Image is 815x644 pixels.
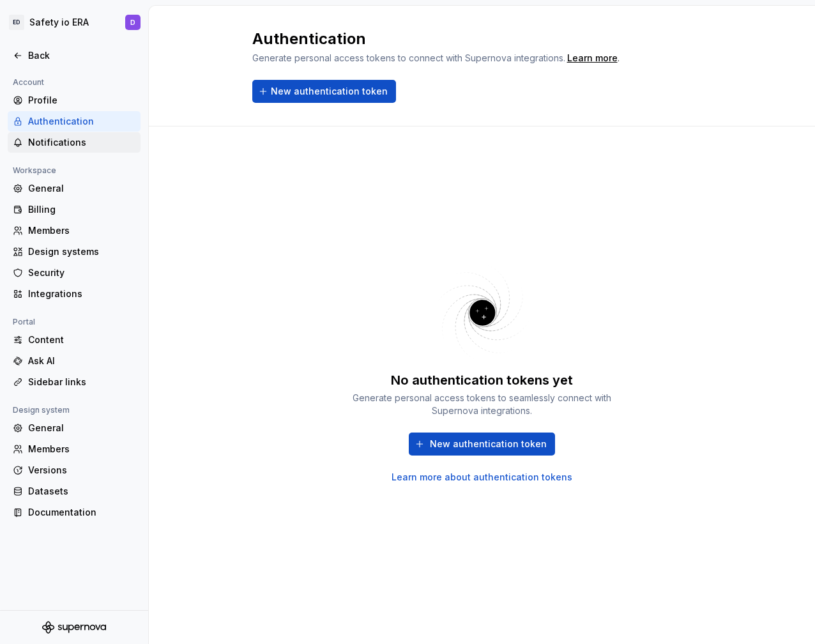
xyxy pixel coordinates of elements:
a: Documentation [8,502,141,523]
div: Integrations [28,287,135,300]
button: New authentication token [252,80,396,103]
div: Content [28,333,135,346]
button: New authentication token [409,433,555,456]
h2: Authentication [252,29,620,49]
div: Documentation [28,506,135,519]
a: Content [8,330,141,350]
a: Security [8,263,141,283]
div: D [130,17,135,27]
a: Versions [8,460,141,480]
a: Integrations [8,284,141,304]
a: Members [8,439,141,459]
div: Design system [8,402,75,418]
div: Members [28,224,135,237]
div: Versions [28,464,135,477]
div: No authentication tokens yet [391,371,573,389]
button: EDSafety io ERAD [3,8,146,36]
span: Generate personal access tokens to connect with Supernova integrations. [252,52,565,63]
div: Sidebar links [28,376,135,388]
a: Learn more about authentication tokens [392,471,572,484]
svg: Supernova Logo [42,621,106,634]
div: Back [28,49,135,62]
div: Safety io ERA [29,16,89,29]
div: General [28,422,135,434]
div: ED [9,15,24,30]
div: Notifications [28,136,135,149]
a: Learn more [567,52,618,65]
div: Generate personal access tokens to seamlessly connect with Supernova integrations. [348,392,616,417]
a: Sidebar links [8,372,141,392]
div: Authentication [28,115,135,128]
a: General [8,178,141,199]
span: . [565,54,620,63]
a: Profile [8,90,141,111]
div: Billing [28,203,135,216]
div: General [28,182,135,195]
div: Datasets [28,485,135,498]
div: Profile [28,94,135,107]
a: Billing [8,199,141,220]
div: Account [8,75,49,90]
div: Design systems [28,245,135,258]
span: New authentication token [271,85,388,98]
a: Authentication [8,111,141,132]
div: Members [28,443,135,456]
div: Ask AI [28,355,135,367]
div: Workspace [8,163,61,178]
span: New authentication token [430,438,547,450]
div: Security [28,266,135,279]
a: Design systems [8,241,141,262]
a: Datasets [8,481,141,502]
a: Back [8,45,141,66]
a: Ask AI [8,351,141,371]
a: Members [8,220,141,241]
a: Notifications [8,132,141,153]
a: General [8,418,141,438]
div: Portal [8,314,40,330]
